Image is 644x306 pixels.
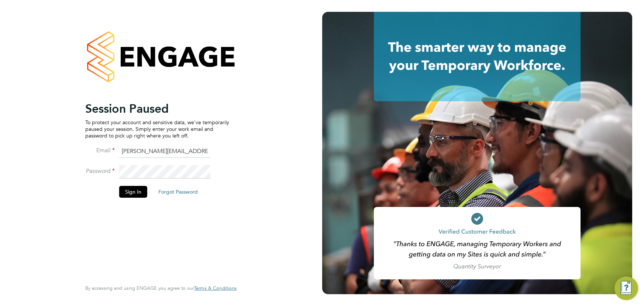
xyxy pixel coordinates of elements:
[194,285,237,291] a: Terms & Conditions
[152,186,204,198] button: Forgot Password
[614,276,638,300] button: Engage Resource Center
[85,167,115,175] label: Password
[85,285,237,291] span: By accessing and using ENGAGE you agree to our
[85,119,229,139] p: To protect your account and sensitive data, we've temporarily paused your session. Simply enter y...
[85,101,229,116] h2: Session Paused
[119,186,147,198] button: Sign In
[119,145,210,158] input: Enter your work email...
[85,147,115,154] label: Email
[194,285,237,291] span: Terms & Conditions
